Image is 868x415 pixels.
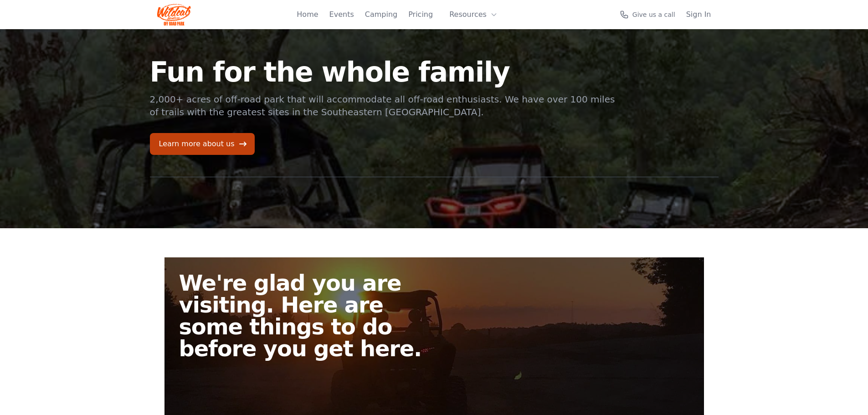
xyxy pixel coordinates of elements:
p: 2,000+ acres of off-road park that will accommodate all off-road enthusiasts. We have over 100 mi... [150,93,616,118]
button: Resources [444,5,503,24]
a: Pricing [408,9,433,20]
h1: Fun for the whole family [150,58,616,86]
span: Give us a call [632,10,675,19]
a: Give us a call [620,10,675,19]
a: Camping [365,9,397,20]
img: Wildcat Logo [157,4,191,26]
h2: We're glad you are visiting. Here are some things to do before you get here. [179,272,442,359]
a: Sign In [686,9,711,20]
a: Home [297,9,318,20]
a: Learn more about us [150,133,255,155]
a: Events [329,9,354,20]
